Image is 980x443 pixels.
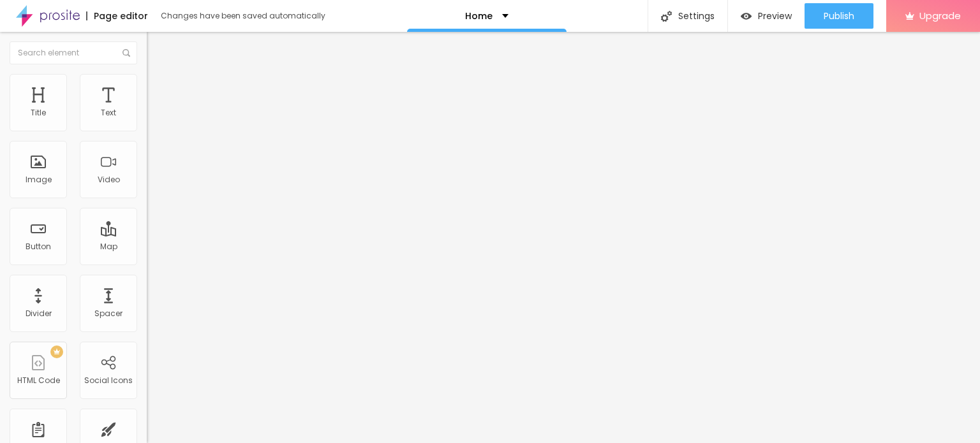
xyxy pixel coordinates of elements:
div: Social Icons [84,376,133,385]
span: Preview [758,11,792,21]
iframe: Editor [147,32,980,443]
div: Page editor [86,11,148,20]
span: Upgrade [919,10,961,21]
div: Divider [26,309,52,318]
div: Title [31,108,46,117]
button: Publish [805,3,873,29]
div: HTML Code [17,376,60,385]
button: Preview [728,3,805,29]
div: Map [100,242,117,251]
span: Publish [824,11,854,21]
div: Spacer [94,309,122,318]
input: Search element [10,41,137,64]
div: Text [101,108,116,117]
div: Image [26,175,52,184]
img: Icone [661,11,672,22]
div: Button [26,242,51,251]
div: Video [98,175,120,184]
p: Home [465,11,493,20]
img: view-1.svg [741,11,752,22]
img: Icone [122,49,130,57]
div: Changes have been saved automatically [161,12,325,20]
